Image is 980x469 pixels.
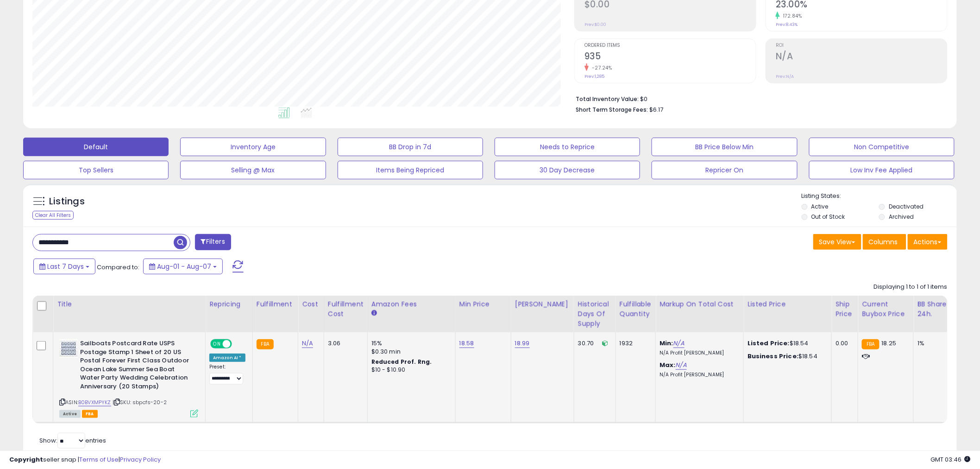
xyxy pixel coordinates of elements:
button: Aug-01 - Aug-07 [143,259,223,274]
div: 0.00 [836,339,851,348]
div: Current Buybox Price [862,299,910,319]
button: Save View [813,234,861,250]
button: Columns [863,234,906,250]
button: 30 Day Decrease [495,161,640,179]
span: Ordered Items [584,43,756,48]
th: The percentage added to the cost of goods (COGS) that forms the calculator for Min & Max prices. [656,296,744,332]
button: Low Inv Fee Applied [809,161,955,179]
b: Reduced Prof. Rng. [371,358,432,366]
div: $18.54 [748,339,824,348]
div: 30.70 [578,339,609,348]
div: [PERSON_NAME] [515,299,570,309]
span: Show: entries [39,436,106,445]
small: Amazon Fees. [371,309,377,317]
a: B0BVXMPYKZ [78,399,111,406]
div: BB Share 24h. [917,299,951,319]
div: Displaying 1 to 1 of 1 items [874,283,948,292]
small: Prev: 8.43% [776,22,798,27]
div: $0.30 min [371,348,448,356]
a: Privacy Policy [120,455,161,464]
b: Short Term Storage Fees: [576,106,648,114]
div: 15% [371,339,448,348]
button: BB Price Below Min [652,138,797,156]
div: Fulfillable Quantity [620,299,652,319]
b: Max: [660,361,676,369]
p: Listing States: [802,192,957,201]
a: 18.58 [459,339,474,348]
button: Repricer On [652,161,797,179]
img: 51FQBCMEx3L._SL40_.jpg [59,339,78,358]
a: N/A [302,339,313,348]
div: Min Price [459,299,507,309]
small: FBA [862,339,879,349]
p: N/A Profit [PERSON_NAME] [660,372,736,378]
small: FBA [257,339,274,349]
button: Inventory Age [180,138,326,156]
div: Historical Days Of Supply [578,299,612,329]
b: Listed Price: [748,339,790,348]
a: 18.99 [515,339,530,348]
span: | SKU: sbpcfs-20-2 [113,399,167,406]
h2: N/A [776,51,947,63]
button: Actions [908,234,948,250]
span: $6.17 [649,105,663,114]
strong: Copyright [9,455,43,464]
b: Business Price: [748,352,798,361]
div: 3.06 [328,339,360,348]
a: N/A [676,361,687,370]
div: $10 - $10.90 [371,366,448,374]
li: $0 [576,93,941,104]
div: Listed Price [748,299,828,309]
small: 172.84% [780,13,802,19]
label: Out of Stock [811,213,845,221]
div: Clear All Filters [32,211,74,220]
button: Top Sellers [23,161,169,179]
button: Filters [195,234,231,250]
div: seller snap | | [9,456,161,464]
div: Cost [302,299,320,309]
div: 1% [917,339,948,348]
div: 1932 [620,339,648,348]
span: OFF [231,340,245,348]
small: -27.24% [589,64,612,71]
div: Amazon Fees [371,299,452,309]
span: ON [211,340,223,348]
button: Needs to Reprice [495,138,640,156]
div: Preset: [209,364,245,385]
span: 2025-08-15 03:46 GMT [931,455,971,464]
a: Terms of Use [79,455,119,464]
span: Last 7 Days [47,262,84,271]
small: Prev: N/A [776,74,794,79]
div: Fulfillment Cost [328,299,364,319]
button: Items Being Repriced [338,161,483,179]
button: Default [23,138,169,156]
span: FBA [82,410,98,418]
div: Markup on Total Cost [660,299,740,309]
b: Sailboats Postcard Rate USPS Postage Stamp 1 Sheet of 20 US Postal Forever First Class Outdoor Oc... [80,339,193,393]
div: Fulfillment [257,299,294,309]
b: Min: [660,339,673,348]
span: ROI [776,43,947,48]
span: Compared to: [97,263,139,272]
span: Columns [869,237,898,247]
a: N/A [673,339,685,348]
div: Repricing [209,299,249,309]
span: All listings currently available for purchase on Amazon [59,410,81,418]
div: Amazon AI * [209,354,245,362]
button: BB Drop in 7d [338,138,483,156]
b: Total Inventory Value: [576,95,639,103]
label: Deactivated [889,203,923,210]
h2: 935 [584,51,756,63]
label: Archived [889,213,914,221]
div: Title [57,299,201,309]
div: Ship Price [836,299,854,319]
button: Non Competitive [809,138,955,156]
span: Aug-01 - Aug-07 [157,262,211,271]
p: N/A Profit [PERSON_NAME] [660,350,736,356]
small: Prev: $0.00 [584,22,606,27]
div: $18.54 [748,352,824,361]
div: ASIN: [59,339,198,417]
label: Active [811,203,829,210]
h5: Listings [49,195,85,208]
button: Last 7 Days [33,259,95,274]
